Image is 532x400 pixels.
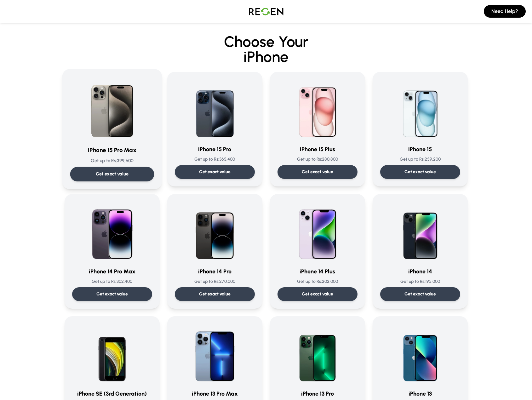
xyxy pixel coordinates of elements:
[380,389,460,398] h3: iPhone 13
[80,77,144,140] img: iPhone 15 Pro Max
[484,5,526,18] button: Need Help?
[70,146,154,155] h3: iPhone 15 Pro Max
[31,49,502,64] span: iPhone
[175,145,255,154] h3: iPhone 15 Pro
[96,291,128,297] p: Get exact value
[199,291,231,297] p: Get exact value
[175,156,255,163] p: Get up to Rs: 365,400
[82,202,142,262] img: iPhone 14 Pro Max
[95,171,129,177] p: Get exact value
[244,3,288,20] img: Logo
[277,267,358,276] h3: iPhone 14 Plus
[277,389,358,398] h3: iPhone 13 Pro
[380,145,460,154] h3: iPhone 15
[380,156,460,163] p: Get up to Rs: 259,200
[72,278,152,285] p: Get up to Rs: 302,400
[277,156,358,163] p: Get up to Rs: 280,800
[277,278,358,285] p: Get up to Rs: 202,000
[82,324,142,384] img: iPhone SE (3rd Generation)
[287,79,348,140] img: iPhone 15 Plus
[277,145,358,154] h3: iPhone 15 Plus
[390,202,450,262] img: iPhone 14
[72,267,152,276] h3: iPhone 14 Pro Max
[380,267,460,276] h3: iPhone 14
[390,79,450,140] img: iPhone 15
[175,267,255,276] h3: iPhone 14 Pro
[185,202,245,262] img: iPhone 14 Pro
[404,291,436,297] p: Get exact value
[287,202,348,262] img: iPhone 14 Plus
[175,278,255,285] p: Get up to Rs: 270,000
[185,324,245,384] img: iPhone 13 Pro Max
[302,169,333,175] p: Get exact value
[380,278,460,285] p: Get up to Rs: 195,000
[175,389,255,398] h3: iPhone 13 Pro Max
[224,32,308,51] span: Choose Your
[287,324,348,384] img: iPhone 13 Pro
[302,291,333,297] p: Get exact value
[199,169,231,175] p: Get exact value
[390,324,450,384] img: iPhone 13
[185,79,245,140] img: iPhone 15 Pro
[72,389,152,398] h3: iPhone SE (3rd Generation)
[404,169,436,175] p: Get exact value
[70,157,154,164] p: Get up to Rs: 399,600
